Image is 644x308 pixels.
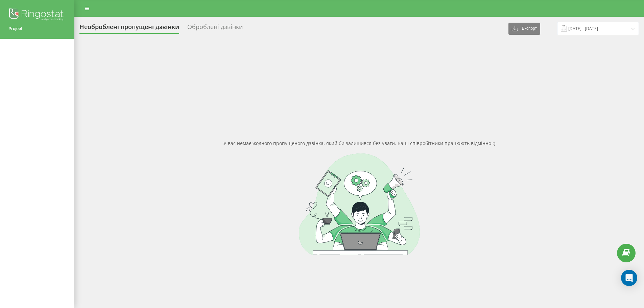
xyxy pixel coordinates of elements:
[187,23,243,34] div: Оброблені дзвінки
[79,23,179,34] div: Необроблені пропущені дзвінки
[621,270,637,286] div: Open Intercom Messenger
[508,23,540,35] button: Експорт
[8,7,66,24] img: Ringostat logo
[8,25,66,32] a: Project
